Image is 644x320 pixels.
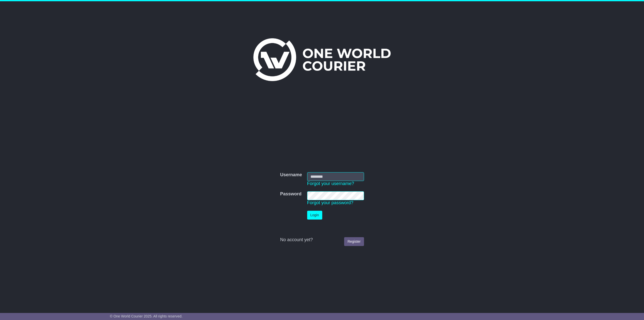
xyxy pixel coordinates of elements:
[280,172,302,178] label: Username
[110,314,183,318] span: © One World Courier 2025. All rights reserved.
[307,211,322,220] button: Login
[280,191,301,197] label: Password
[307,200,353,205] a: Forgot your password?
[253,38,391,81] img: One World
[344,237,364,246] a: Register
[307,181,354,186] a: Forgot your username?
[280,237,364,243] div: No account yet?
